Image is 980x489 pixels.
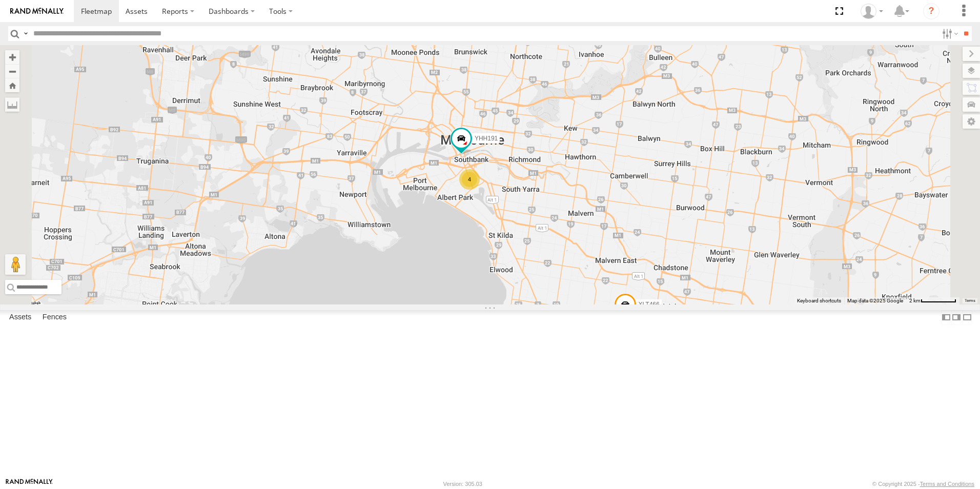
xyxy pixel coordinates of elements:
[5,97,19,112] label: Measure
[951,310,962,325] label: Dock Summary Table to the Right
[857,4,887,19] div: Sean Aliphon
[639,301,660,308] span: XLT466
[459,169,480,190] div: 4
[962,310,972,325] label: Hide Summary Table
[5,50,19,64] button: Zoom in
[5,254,26,275] button: Drag Pegman onto the map to open Street View
[5,78,19,92] button: Zoom Home
[22,26,30,41] label: Search Query
[963,114,980,129] label: Map Settings
[6,479,53,489] a: Visit our Website
[4,310,36,324] label: Assets
[443,481,482,487] div: Version: 305.03
[920,481,974,487] a: Terms and Conditions
[923,3,940,19] i: ?
[872,481,974,487] div: © Copyright 2025 -
[5,64,19,78] button: Zoom out
[906,297,959,304] button: Map Scale: 2 km per 66 pixels
[475,135,498,142] span: YHH191
[909,298,921,303] span: 2 km
[941,310,951,325] label: Dock Summary Table to the Left
[847,298,903,303] span: Map data ©2025 Google
[37,310,72,324] label: Fences
[965,299,975,303] a: Terms
[10,8,64,15] img: rand-logo.svg
[938,26,960,41] label: Search Filter Options
[797,297,841,304] button: Keyboard shortcuts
